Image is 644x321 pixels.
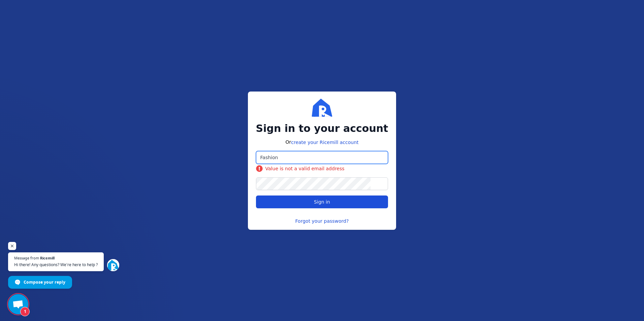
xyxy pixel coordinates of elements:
[256,151,388,164] input: Email address
[8,294,28,314] div: Open chat
[256,122,388,135] h2: Sign in to your account
[311,97,333,118] img: Ricemill Logo
[24,276,65,288] span: Compose your reply
[40,256,55,260] span: Ricemill
[285,139,358,146] p: Or
[14,256,39,260] span: Message from
[14,261,98,268] span: Hi there! Any questions? We’re here to help ?
[295,218,349,224] a: Forgot your password?
[291,140,358,145] a: create your Ricemill account
[256,195,388,208] button: Sign in
[20,307,30,316] span: 1
[265,165,345,172] span: Value is not a valid email address
[314,199,330,205] span: Sign in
